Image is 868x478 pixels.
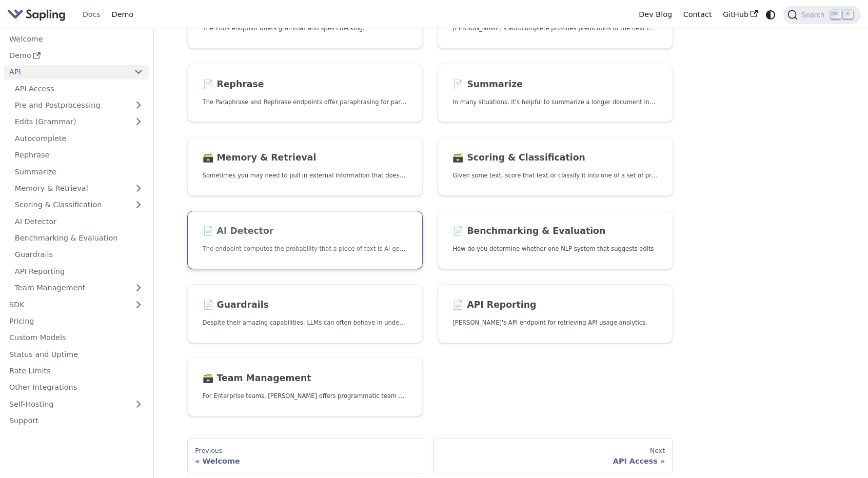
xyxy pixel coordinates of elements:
[203,79,407,90] h2: Rephrase
[9,81,149,96] a: API Access
[7,7,66,22] img: Sapling.ai
[203,24,407,33] p: The Edits endpoint offers grammar and spell checking.
[195,447,418,455] div: Previous
[4,297,128,312] a: SDK
[452,244,657,254] p: How do you determine whether one NLP system that suggests edits
[452,79,657,90] h2: Summarize
[203,152,407,164] h2: Memory & Retrieval
[4,413,149,428] a: Support
[9,281,149,295] a: Team Management
[9,197,149,212] a: Scoring & Classification
[187,439,673,473] nav: Docs pages
[433,439,673,473] a: NextAPI Access
[203,171,407,181] p: Sometimes you may need to pull in external information that doesn't fit in the context size of an...
[128,65,149,79] button: Collapse sidebar category 'API'
[4,330,149,345] a: Custom Models
[4,396,149,411] a: Self-Hosting
[203,318,407,328] p: Despite their amazing capabilities, LLMs can often behave in undesired
[187,357,423,416] a: 🗃️ Team ManagementFor Enterprise teams, [PERSON_NAME] offers programmatic team provisioning and m...
[187,64,423,123] a: 📄️ RephraseThe Paraphrase and Rephrase endpoints offer paraphrasing for particular styles.
[187,439,426,473] a: PreviousWelcome
[783,6,860,24] button: Search (Ctrl+K)
[4,31,149,46] a: Welcome
[452,24,657,33] p: Sapling's autocomplete provides predictions of the next few characters or words
[9,231,149,246] a: Benchmarking & Evaluation
[203,244,407,254] p: The endpoint computes the probability that a piece of text is AI-generated,
[4,364,149,379] a: Rate Limits
[763,7,778,22] button: Switch between dark and light mode (currently system mode)
[452,226,657,237] h2: Benchmarking & Evaluation
[4,380,149,395] a: Other Integrations
[203,391,407,401] p: For Enterprise teams, Sapling offers programmatic team provisioning and management.
[9,98,149,113] a: Pre and Postprocessing
[4,314,149,329] a: Pricing
[717,7,763,23] a: GitHub
[438,137,673,196] a: 🗃️ Scoring & ClassificationGiven some text, score that text or classify it into one of a set of p...
[195,456,418,466] div: Welcome
[9,264,149,278] a: API Reporting
[452,97,657,107] p: In many situations, it's helpful to summarize a longer document into a shorter, more easily diges...
[203,373,407,384] h2: Team Management
[438,64,673,123] a: 📄️ SummarizeIn many situations, it's helpful to summarize a longer document into a shorter, more ...
[4,347,149,362] a: Status and Uptime
[187,137,423,196] a: 🗃️ Memory & RetrievalSometimes you may need to pull in external information that doesn't fit in t...
[106,7,139,23] a: Demo
[128,297,149,312] button: Expand sidebar category 'SDK'
[9,247,149,262] a: Guardrails
[203,97,407,107] p: The Paraphrase and Rephrase endpoints offer paraphrasing for particular styles.
[4,65,128,79] a: API
[843,10,853,19] kbd: K
[203,300,407,311] h2: Guardrails
[438,211,673,270] a: 📄️ Benchmarking & EvaluationHow do you determine whether one NLP system that suggests edits
[9,181,149,196] a: Memory & Retrieval
[4,48,149,63] a: Demo
[798,11,831,19] span: Search
[9,148,149,163] a: Rephrase
[9,214,149,229] a: AI Detector
[203,226,407,237] h2: AI Detector
[678,7,718,23] a: Contact
[187,284,423,343] a: 📄️ GuardrailsDespite their amazing capabilities, LLMs can often behave in undesired
[452,152,657,164] h2: Scoring & Classification
[9,164,149,179] a: Summarize
[187,211,423,270] a: 📄️ AI DetectorThe endpoint computes the probability that a piece of text is AI-generated,
[9,114,149,129] a: Edits (Grammar)
[442,456,665,466] div: API Access
[7,7,69,22] a: Sapling.ai
[77,7,106,23] a: Docs
[9,131,149,146] a: Autocomplete
[452,171,657,181] p: Given some text, score that text or classify it into one of a set of pre-specified categories.
[438,284,673,343] a: 📄️ API Reporting[PERSON_NAME]'s API endpoint for retrieving API usage analytics.
[633,7,677,23] a: Dev Blog
[442,447,665,455] div: Next
[452,300,657,311] h2: API Reporting
[452,318,657,328] p: Sapling's API endpoint for retrieving API usage analytics.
